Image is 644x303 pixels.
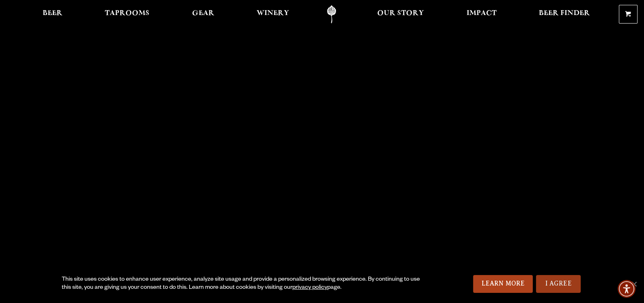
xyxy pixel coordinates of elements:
[99,5,155,24] a: Taprooms
[618,280,635,298] div: Accessibility Menu
[292,285,327,291] a: privacy policy
[251,5,294,24] a: Winery
[377,10,424,17] span: Our Story
[43,10,63,17] span: Beer
[534,5,595,24] a: Beer Finder
[473,275,533,293] a: Learn More
[105,10,149,17] span: Taprooms
[257,10,289,17] span: Winery
[461,5,502,24] a: Impact
[316,5,347,24] a: Odell Home
[192,10,214,17] span: Gear
[37,5,68,24] a: Beer
[187,5,220,24] a: Gear
[372,5,429,24] a: Our Story
[536,275,581,293] a: I Agree
[467,10,497,17] span: Impact
[539,10,590,17] span: Beer Finder
[62,276,424,292] div: This site uses cookies to enhance user experience, analyze site usage and provide a personalized ...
